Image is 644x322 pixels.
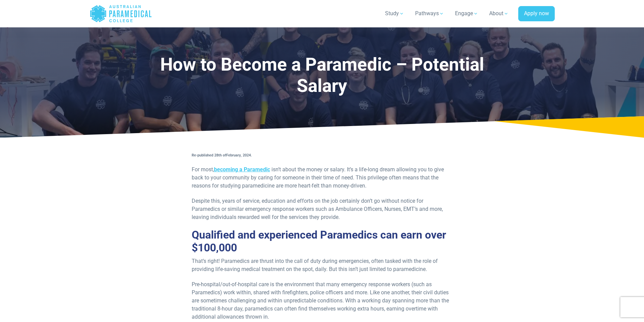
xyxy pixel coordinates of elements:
p: Despite this, years of service, education and efforts on the job certainly don’t go without notic... [192,197,453,221]
a: Pathways [411,4,448,23]
h1: How to Become a Paramedic – Potential Salary [148,54,497,97]
a: Study [381,4,408,23]
a: Australian Paramedical College [90,3,152,25]
b: February [226,153,241,157]
strong: Re-published 28th of , 2024. [192,153,252,157]
a: Apply now [518,6,555,22]
p: Pre-hospital/out-of-hospital care is the environment that many emergency response workers (such a... [192,280,453,321]
a: Engage [451,4,482,23]
a: becoming a Paramedic [214,166,270,173]
p: For most, isn’t about the money or salary. It’s a life-long dream allowing you to give back to yo... [192,166,453,190]
p: That’s right! Paramedics are thrust into the call of duty during emergencies, often tasked with t... [192,257,453,273]
h2: Qualified and experienced Paramedics can earn over $100,000 [192,228,453,254]
a: About [485,4,513,23]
